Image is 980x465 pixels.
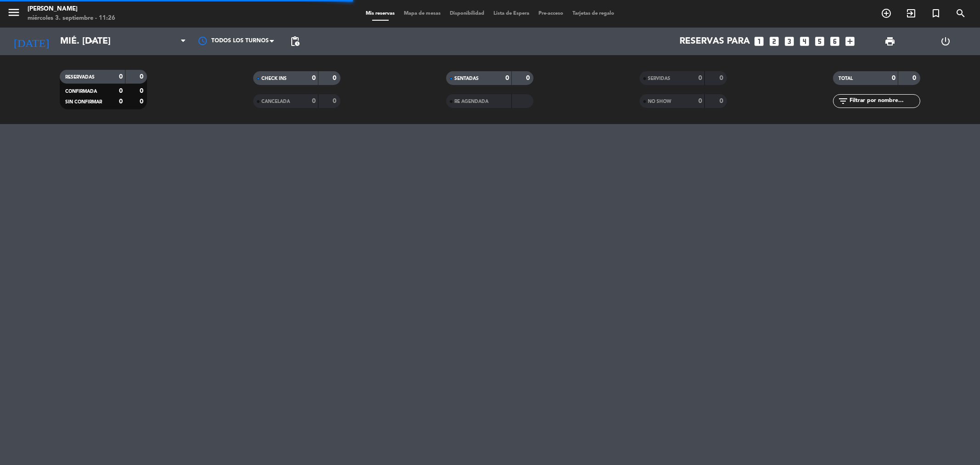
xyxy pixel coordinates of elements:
[648,76,670,81] span: SERVIDAS
[799,35,810,47] i: looks_4
[849,96,920,106] input: Filtrar por nombre...
[940,36,951,47] i: power_settings_new
[719,98,725,104] strong: 0
[844,35,856,47] i: add_box
[505,75,509,81] strong: 0
[119,88,123,94] strong: 0
[333,98,338,104] strong: 0
[918,28,973,55] div: LOG OUT
[119,98,123,105] strong: 0
[753,35,765,47] i: looks_one
[526,75,532,81] strong: 0
[829,35,841,47] i: looks_6
[783,35,795,47] i: looks_3
[361,11,399,16] span: Mis reservas
[140,98,145,105] strong: 0
[912,75,918,81] strong: 0
[534,11,568,16] span: Pre-acceso
[648,99,671,104] span: NO SHOW
[140,88,145,94] strong: 0
[923,6,948,21] span: Reserva especial
[289,36,300,47] span: pending_actions
[261,76,287,81] span: CHECK INS
[892,75,895,81] strong: 0
[906,8,917,19] i: exit_to_app
[454,99,488,104] span: RE AGENDADA
[698,75,702,81] strong: 0
[28,14,115,23] div: miércoles 3. septiembre - 11:26
[838,96,849,107] i: filter_list
[899,6,923,21] span: WALK IN
[312,98,316,104] strong: 0
[884,36,895,47] span: print
[454,76,479,81] span: SENTADAS
[874,6,899,21] span: RESERVAR MESA
[119,74,123,80] strong: 0
[680,36,750,47] span: Reservas para
[140,74,145,80] strong: 0
[65,75,95,79] span: RESERVADAS
[768,35,780,47] i: looks_two
[65,89,97,94] span: CONFIRMADA
[698,98,702,104] strong: 0
[881,8,892,19] i: add_circle_outline
[955,8,966,19] i: search
[489,11,534,16] span: Lista de Espera
[85,36,96,47] i: arrow_drop_down
[7,6,21,23] button: menu
[838,76,853,81] span: TOTAL
[568,11,619,16] span: Tarjetas de regalo
[65,100,102,104] span: SIN CONFIRMAR
[445,11,489,16] span: Disponibilidad
[930,8,941,19] i: turned_in_not
[399,11,445,16] span: Mapa de mesas
[28,5,115,14] div: [PERSON_NAME]
[7,6,21,19] i: menu
[7,31,56,51] i: [DATE]
[814,35,826,47] i: looks_5
[261,99,290,104] span: CANCELADA
[719,75,725,81] strong: 0
[312,75,316,81] strong: 0
[333,75,338,81] strong: 0
[948,6,973,21] span: BUSCAR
